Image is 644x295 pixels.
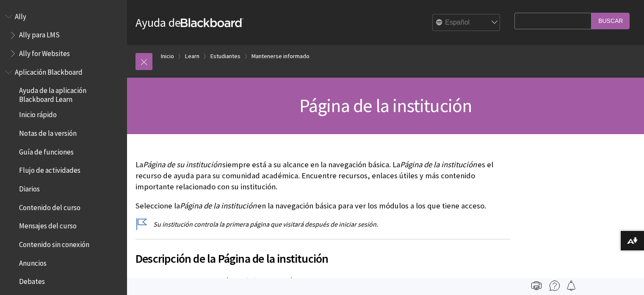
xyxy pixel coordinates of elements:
span: Anuncios [19,256,47,267]
img: Follow this page [566,281,576,291]
span: Contenido del curso [19,200,80,212]
span: Mensajes del curso [19,219,77,230]
span: Ally [15,9,26,21]
img: Print [531,281,542,291]
h2: Descripción de la Página de la institución [135,239,510,267]
span: Página de la institución [299,94,472,117]
p: La siempre está a su alcance en la navegación básica. La es el recurso de ayuda para su comunidad... [135,159,510,193]
span: Debates [19,275,45,286]
strong: Blackboard [181,18,243,27]
span: Página de la institución [400,160,477,169]
nav: Book outline for Anthology Ally Help [5,9,122,61]
span: Inicio rápido [19,108,57,119]
span: Flujo de actividades [19,163,80,175]
span: Página de su institución [143,160,221,169]
a: Ayuda deBlackboard [135,15,243,30]
span: Página de la institución [219,276,296,286]
span: Página de la institución [180,201,257,211]
span: Ally for Websites [19,46,70,58]
a: Learn [185,51,199,62]
a: Mantenerse informado [252,51,310,62]
input: Buscar [591,13,630,29]
span: Guía de funciones [19,145,74,156]
span: Notas de la versión [19,126,77,138]
p: Su institución controla la primera página que visitará después de iniciar sesión. [135,219,510,229]
span: Aplicación Blackboard [15,65,83,76]
select: Site Language Selector [433,14,500,31]
span: Diarios [19,182,40,193]
span: Ayuda de la aplicación Blackboard Learn [19,84,121,104]
span: Ally para LMS [19,28,60,39]
a: Estudiantes [210,51,240,62]
span: Contenido sin conexión [19,237,89,249]
p: Seleccione la en la navegación básica para ver los módulos a los que tiene acceso. [135,200,510,211]
img: More help [550,281,560,291]
a: Inicio [161,51,174,62]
